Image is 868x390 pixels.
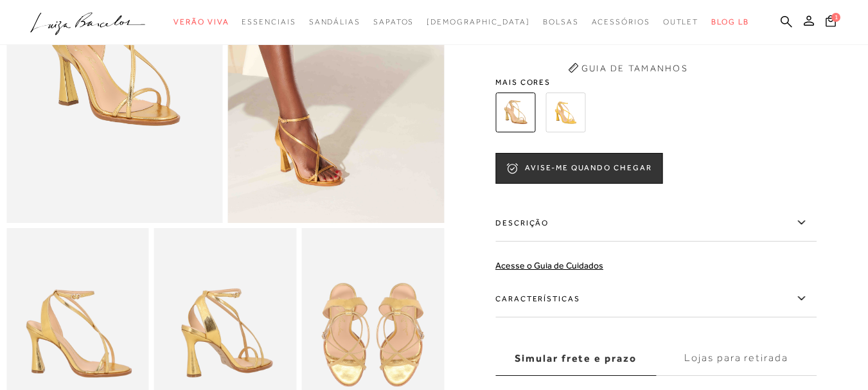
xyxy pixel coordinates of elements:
[173,17,229,26] span: Verão Viva
[427,17,530,26] span: [DEMOGRAPHIC_DATA]
[711,17,748,26] span: BLOG LB
[309,17,360,26] span: Sandálias
[242,10,296,34] a: categoryNavScreenReaderText
[563,58,692,78] button: Guia de Tamanhos
[592,17,650,26] span: Acessórios
[495,260,603,270] a: Acesse o Guia de Cuidados
[373,17,414,26] span: Sapatos
[309,10,360,34] a: categoryNavScreenReaderText
[495,280,817,317] label: Características
[373,10,414,34] a: categoryNavScreenReaderText
[242,17,296,26] span: Essenciais
[495,153,662,184] button: AVISE-ME QUANDO CHEGAR
[831,13,840,22] span: 1
[663,10,699,34] a: categoryNavScreenReaderText
[711,10,748,34] a: BLOG LB
[656,341,817,376] label: Lojas para retirada
[495,93,535,132] img: SANDÁLIA DE TIRAS DOURADAS E SALTO FLARE ALTO
[822,14,840,31] button: 1
[427,10,530,34] a: noSubCategoriesText
[543,17,579,26] span: Bolsas
[495,78,817,86] span: Mais cores
[495,204,817,242] label: Descrição
[663,17,699,26] span: Outlet
[592,10,650,34] a: categoryNavScreenReaderText
[495,341,656,376] label: Simular frete e prazo
[545,93,585,132] img: SANDÁLIA DE TIRAS EM COURO AMARELO HONEY E SALTO FLARE ALTO
[543,10,579,34] a: categoryNavScreenReaderText
[173,10,229,34] a: categoryNavScreenReaderText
